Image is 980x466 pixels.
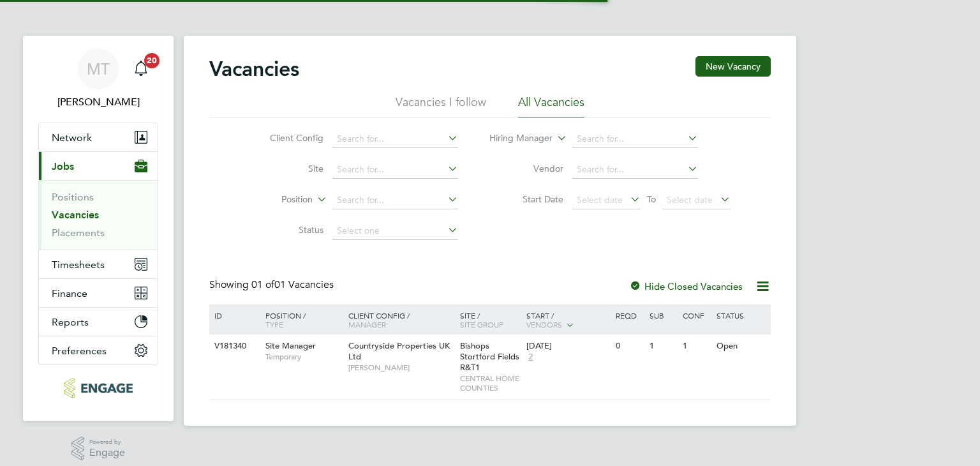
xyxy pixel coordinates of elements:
[89,437,125,447] span: Powered by
[460,373,521,393] span: CENTRAL HOME COUNTIES
[646,334,679,358] div: 1
[345,304,457,335] div: Client Config /
[572,161,698,179] input: Search for...
[332,222,458,240] input: Select one
[629,280,743,292] label: Hide Closed Vacancies
[713,304,769,326] div: Status
[523,304,612,336] div: Start /
[89,447,125,458] span: Engage
[52,316,89,328] span: Reports
[87,61,110,77] span: MT
[457,304,524,335] div: Site /
[251,278,334,291] span: 01 Vacancies
[52,132,92,144] span: Network
[518,94,584,117] li: All Vacancies
[52,227,105,239] a: Placements
[250,163,323,174] label: Site
[460,319,503,329] span: Site Group
[265,352,342,362] span: Temporary
[695,56,771,77] button: New Vacancy
[679,334,713,358] div: 1
[209,278,336,292] div: Showing
[71,437,126,461] a: Powered byEngage
[490,163,563,174] label: Vendor
[39,123,158,151] button: Network
[265,340,316,351] span: Site Manager
[612,334,646,358] div: 0
[39,279,158,307] button: Finance
[52,287,87,299] span: Finance
[39,336,158,365] button: Preferences
[239,193,313,206] label: Position
[39,250,158,278] button: Timesheets
[490,193,563,205] label: Start Date
[52,191,94,203] a: Positions
[348,340,450,362] span: Countryside Properties UK Ltd
[52,345,107,357] span: Preferences
[332,161,458,179] input: Search for...
[713,334,769,358] div: Open
[38,378,158,398] a: Go to home page
[250,224,323,236] label: Status
[52,160,74,172] span: Jobs
[52,209,99,221] a: Vacancies
[64,378,132,398] img: acr-ltd-logo-retina.png
[643,191,660,207] span: To
[348,363,454,373] span: [PERSON_NAME]
[646,304,679,326] div: Sub
[460,340,519,373] span: Bishops Stortford Fields R&T1
[144,53,160,68] span: 20
[38,94,158,110] span: Martina Taylor
[209,56,299,82] h2: Vacancies
[23,36,174,421] nav: Main navigation
[52,259,105,271] span: Timesheets
[526,352,535,363] span: 2
[251,278,274,291] span: 01 of
[612,304,646,326] div: Reqd
[38,49,158,110] a: MT[PERSON_NAME]
[211,304,256,326] div: ID
[348,319,386,329] span: Manager
[526,319,562,329] span: Vendors
[256,304,345,335] div: Position /
[526,341,609,352] div: [DATE]
[332,192,458,209] input: Search for...
[396,94,486,117] li: Vacancies I follow
[479,132,553,145] label: Hiring Manager
[572,130,698,148] input: Search for...
[577,194,623,206] span: Select date
[332,130,458,148] input: Search for...
[39,180,158,250] div: Jobs
[128,49,154,89] a: 20
[39,152,158,180] button: Jobs
[39,308,158,336] button: Reports
[679,304,713,326] div: Conf
[667,194,713,206] span: Select date
[250,132,323,144] label: Client Config
[211,334,256,358] div: V181340
[265,319,283,329] span: Type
